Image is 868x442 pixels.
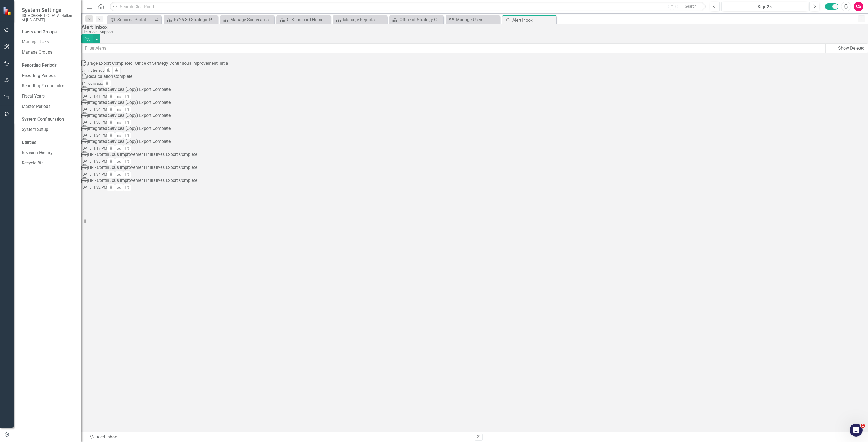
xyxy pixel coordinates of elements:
iframe: Intercom live chat [850,424,863,437]
div: ClearPoint Support [81,30,865,34]
a: Office of Strategy Continuous Improvement Initiatives [391,16,442,23]
div: HR - Continuous Improvement Initiatives Export Complete [88,164,197,171]
a: CI Scorecard Home [278,16,329,23]
small: [DEMOGRAPHIC_DATA] Nation of [US_STATE] [22,13,76,22]
small: [DATE] 1:17 PM [81,146,107,151]
div: Manage Users [456,16,499,23]
a: Reporting Frequencies [22,83,76,89]
div: Alert Inbox [89,434,471,440]
div: Page Export Completed: Office of Strategy Continuous Improvement Initia [88,60,228,67]
small: 14 hours ago [81,81,103,86]
small: 3 minutes ago [81,68,105,73]
div: Users and Groups [22,29,76,35]
span: System Settings [22,7,76,13]
input: Search ClearPoint... [110,2,706,11]
small: [DATE] 1:30 PM [81,120,107,125]
a: Fiscal Years [22,93,76,99]
a: Manage Reports [334,16,386,23]
div: Alert Inbox [81,24,865,30]
small: [DATE] 1:24 PM [81,133,107,138]
small: [DATE] 1:34 PM [81,172,107,177]
div: Office of Strategy Continuous Improvement Initiatives [400,16,442,23]
div: HR - Continuous Improvement Initiatives Export Complete [88,151,197,158]
div: Utilities [22,140,76,146]
div: CI Scorecard Home [287,16,329,23]
a: Recycle Bin [22,160,76,166]
input: Filter Alerts... [81,43,826,53]
a: Reporting Periods [22,73,76,79]
div: System Configuration [22,116,76,122]
span: Search [685,4,697,8]
img: ClearPoint Strategy [2,6,13,16]
a: Success Portal [108,16,153,23]
small: [DATE] 1:41 PM [81,94,107,99]
div: Show Deleted [838,45,864,51]
button: Sep-25 [721,2,808,11]
div: Integrated Services (Copy) Export Complete [88,138,171,145]
a: Revision History [22,150,76,156]
a: FY26-30 Strategic Plan [165,16,216,23]
a: Manage Users [447,16,499,23]
div: Sep-25 [723,4,806,10]
div: Integrated Services (Copy) Export Complete [88,86,171,93]
div: Integrated Services (Copy) Export Complete [88,112,171,119]
small: [DATE] 1:35 PM [81,159,107,164]
small: [DATE] 1:32 PM [81,185,107,190]
div: Integrated Services (Copy) Export Complete [88,125,171,132]
div: Reporting Periods [22,62,76,69]
button: CS [854,2,863,11]
div: Success Portal [117,16,153,23]
a: Manage Scorecards [221,16,273,23]
a: Manage Groups [22,49,76,56]
a: System Setup [22,127,76,133]
a: Manage Users [22,39,76,45]
div: Manage Scorecards [230,16,273,23]
div: HR - Continuous Improvement Initiatives Export Complete [88,178,197,184]
span: 2 [861,424,865,428]
div: Alert Inbox [512,17,555,24]
small: [DATE] 1:34 PM [81,107,107,112]
button: Search [677,3,704,10]
div: Manage Reports [343,16,386,23]
div: Recalculation Complete [87,73,132,80]
a: Master Periods [22,104,76,110]
div: Integrated Services (Copy) Export Complete [88,99,171,106]
div: FY26-30 Strategic Plan [174,16,216,23]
